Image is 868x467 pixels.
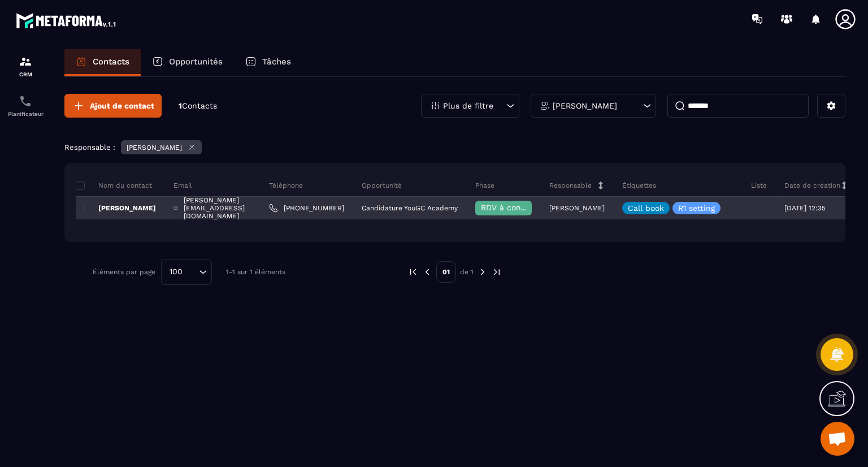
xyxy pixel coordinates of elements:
[553,102,617,110] p: [PERSON_NAME]
[234,49,302,76] a: Tâches
[269,181,303,190] p: Téléphone
[93,57,129,67] p: Contacts
[64,143,115,152] p: Responsable :
[161,259,212,285] div: Search for option
[76,204,156,213] p: [PERSON_NAME]
[362,204,458,212] p: Candidature YouGC Academy
[269,204,344,213] a: [PHONE_NUMBER]
[93,268,155,276] p: Éléments par page
[169,57,223,67] p: Opportunités
[3,111,48,117] p: Planificateur
[141,49,234,76] a: Opportunités
[784,204,826,212] p: [DATE] 12:35
[628,204,664,212] p: Call book
[3,46,48,86] a: formationformationCRM
[436,261,456,283] p: 01
[186,266,196,278] input: Search for option
[127,144,182,152] p: [PERSON_NAME]
[784,181,840,190] p: Date de création
[478,267,488,277] img: next
[64,49,141,76] a: Contacts
[16,10,118,31] img: logo
[226,268,285,276] p: 1-1 sur 1 éléments
[179,101,217,111] p: 1
[622,181,656,190] p: Étiquettes
[19,55,32,68] img: formation
[262,57,291,67] p: Tâches
[460,267,474,276] p: de 1
[166,266,186,278] span: 100
[549,204,605,212] p: [PERSON_NAME]
[173,181,192,190] p: Email
[751,181,767,190] p: Liste
[90,100,154,111] span: Ajout de contact
[443,102,493,110] p: Plus de filtre
[481,203,554,212] span: RDV à confimer ❓
[408,267,418,277] img: prev
[3,71,48,77] p: CRM
[492,267,502,277] img: next
[549,181,592,190] p: Responsable
[76,181,152,190] p: Nom du contact
[475,181,494,190] p: Phase
[64,94,162,118] button: Ajout de contact
[182,101,217,110] span: Contacts
[821,422,854,456] div: Ouvrir le chat
[422,267,432,277] img: prev
[19,94,32,108] img: scheduler
[678,204,715,212] p: R1 setting
[3,86,48,126] a: schedulerschedulerPlanificateur
[362,181,402,190] p: Opportunité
